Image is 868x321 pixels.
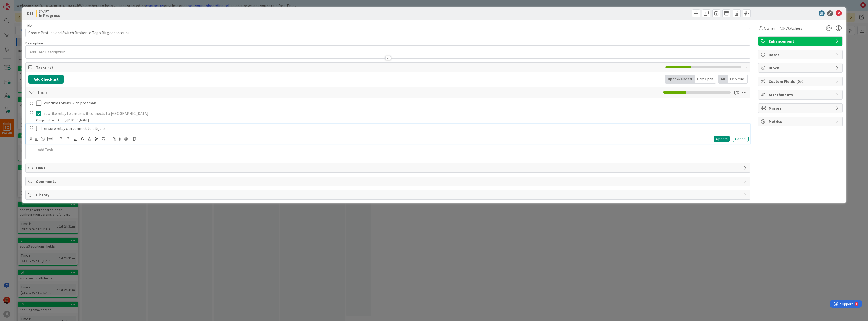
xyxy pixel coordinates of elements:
span: Attachments [769,92,833,98]
label: Title [25,23,32,28]
b: In Progress [39,13,60,17]
div: All [718,75,728,84]
p: rewrite relay to ensures it connects to [GEOGRAPHIC_DATA] [44,111,747,116]
span: Comments [36,178,741,184]
span: Links [36,165,741,171]
div: Cancel [733,136,749,142]
button: Add Checklist [28,75,64,84]
div: Only Mine [728,75,748,84]
span: History [36,192,741,198]
span: 1 / 3 [733,89,739,95]
span: SMART [39,9,60,13]
div: 1 [26,2,28,6]
div: Open & Closed [665,75,695,84]
span: Tasks [36,64,663,70]
span: Custom Fields [769,78,833,84]
p: confirm tokens with postman [44,100,747,106]
span: Enhancement [769,38,833,44]
input: Add Checklist... [36,88,149,97]
span: ( 0/0 ) [796,79,805,84]
span: ( 3 ) [48,65,53,70]
span: Block [769,65,833,71]
span: Description [25,41,43,45]
div: Completed on [DATE] by [PERSON_NAME] [36,118,89,122]
b: 11 [29,11,33,16]
div: Only Open [695,75,716,84]
span: Owner [764,25,775,31]
span: Metrics [769,118,833,125]
span: ID [25,10,33,16]
span: Support [11,1,23,7]
span: Dates [769,52,833,58]
p: ensure relay can connect to bitgear [44,126,747,131]
span: Mirrors [769,105,833,111]
input: type card name here... [25,28,750,37]
div: Update [714,136,730,142]
span: Watchers [786,25,802,31]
